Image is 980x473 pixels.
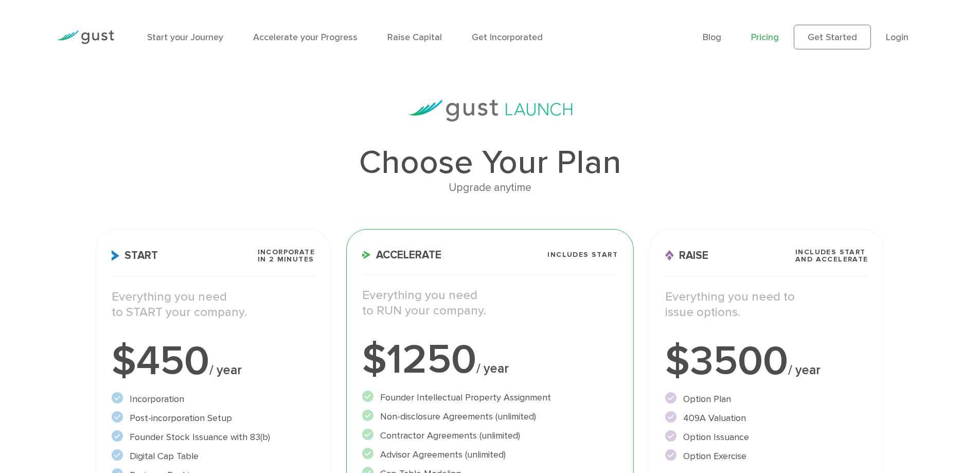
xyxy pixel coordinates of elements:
[362,429,618,443] li: Contractor Agreements (unlimited)
[209,362,242,378] span: / year
[794,25,871,49] a: Get Started
[112,392,315,406] li: Incorporation
[57,30,114,44] img: Gust Logo
[96,146,884,179] h1: Choose Your Plan
[112,250,119,261] img: Start Icon X2
[96,179,884,197] div: Upgrade anytime
[112,289,315,320] p: Everything you need to START your company.
[147,32,223,43] a: Start your Journey
[387,32,442,43] a: Raise Capital
[795,249,868,263] span: Includes START and ACCELERATE
[886,32,908,43] a: Login
[362,448,618,462] li: Advisor Agreements (unlimited)
[476,361,509,376] span: / year
[112,250,158,261] span: Start
[362,339,618,380] div: $1250
[362,251,371,259] img: Accelerate Icon
[665,250,674,261] img: Raise Icon
[703,32,721,43] a: Blog
[258,249,315,263] span: Incorporate in 2 Minutes
[112,449,315,463] li: Digital Cap Table
[362,288,618,319] p: Everything you need to RUN your company.
[362,391,618,405] li: Founder Intellectual Property Assignment
[408,100,573,121] img: gust-launch-logos.svg
[751,32,779,43] a: Pricing
[472,32,543,43] a: Get Incorporated
[112,430,315,444] li: Founder Stock Issuance with 83(b)
[253,32,358,43] a: Accelerate your Progress
[665,250,708,261] span: Raise
[665,449,868,463] li: Option Exercise
[665,430,868,444] li: Option Issuance
[362,410,618,424] li: Non-disclosure Agreements (unlimited)
[112,411,315,425] li: Post-incorporation Setup
[665,289,868,320] p: Everything you need to issue options.
[547,251,618,258] span: Includes START
[362,250,441,260] span: Accelerate
[665,411,868,425] li: 409A Valuation
[788,362,821,378] span: / year
[112,341,315,382] div: $450
[665,341,868,382] div: $3500
[665,392,868,406] li: Option Plan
